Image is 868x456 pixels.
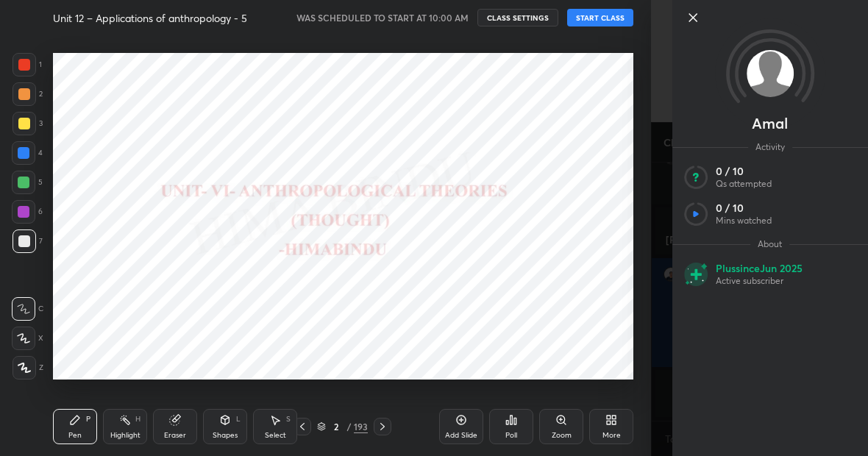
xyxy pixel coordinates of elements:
[716,215,772,227] p: Mins watched
[13,356,43,380] div: Z
[12,171,43,194] div: 5
[477,9,558,26] button: CLASS SETTINGS
[13,112,43,135] div: 3
[716,262,803,275] p: Plus since Jun 2025
[716,165,772,178] p: 0 / 10
[505,432,517,439] div: Poll
[716,202,772,215] p: 0 / 10
[86,416,90,423] div: P
[135,416,140,423] div: H
[12,327,43,350] div: X
[265,432,286,439] div: Select
[13,229,43,253] div: 7
[716,178,772,190] p: Qs attempted
[752,118,788,129] p: Amal
[747,50,794,97] img: default.png
[12,297,43,321] div: C
[68,432,82,439] div: Pen
[602,432,621,439] div: More
[286,416,291,423] div: S
[329,422,344,431] div: 2
[213,432,238,439] div: Shapes
[12,141,43,165] div: 4
[750,238,789,250] span: About
[748,141,792,153] span: Activity
[354,420,368,433] div: 193
[552,432,572,439] div: Zoom
[164,432,186,439] div: Eraser
[716,275,803,287] p: Active subscriber
[13,82,43,106] div: 2
[567,9,633,26] button: START CLASS
[236,416,241,423] div: L
[445,432,477,439] div: Add Slide
[12,200,43,224] div: 6
[13,53,42,76] div: 1
[53,11,247,25] h4: Unit 12 – Applications of anthropology - 5
[110,432,140,439] div: Highlight
[296,11,469,24] h5: WAS SCHEDULED TO START AT 10:00 AM
[346,422,351,431] div: /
